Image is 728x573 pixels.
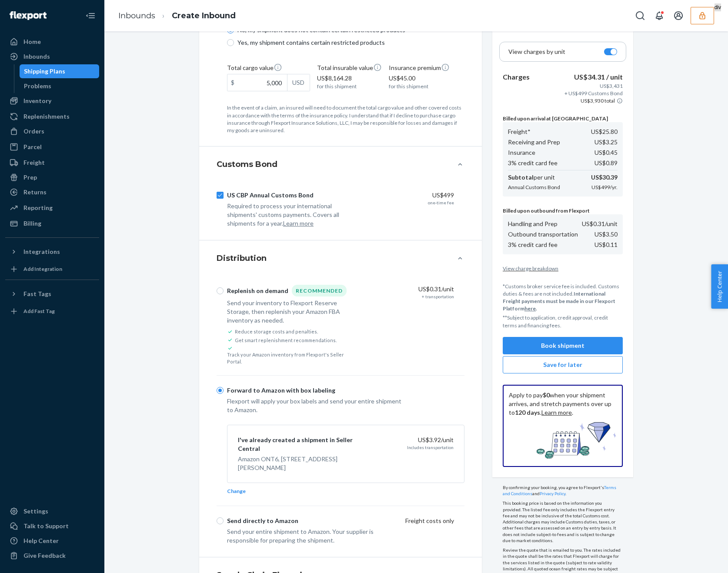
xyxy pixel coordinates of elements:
div: + transportation [422,293,454,300]
p: By confirming your booking, you agree to Flexport's and . [503,484,621,497]
a: Settings [5,504,99,518]
div: Send your entire shipment to Amazon. Your supplier is responsible for preparing the shipment. [227,527,398,545]
div: US$3.92 /unit [363,436,454,444]
button: Give Feedback [5,549,99,563]
p: US$3,930 total [581,97,615,104]
a: Terms and Conditions [503,485,616,496]
div: USD [287,74,310,91]
button: Integrations [5,245,99,259]
div: Freight [23,158,45,167]
input: Yes, my shipment contains certain restricted products [227,39,234,46]
div: Replenishments [23,112,70,121]
a: Orders [5,124,99,138]
a: Billing [5,217,99,230]
p: US$3,431 [600,82,623,90]
img: Flexport logo [10,11,47,20]
a: Inbounds [5,50,99,63]
div: Track your Amazon inventory from Flexport's Seller Portal. [227,351,357,365]
span: Yes, my shipment contains certain restricted products [237,38,405,47]
div: $ [227,74,238,91]
button: Open notifications [651,7,668,24]
p: US$8,164.28 [317,74,382,83]
div: Prep [23,173,37,182]
input: US CBP Annual Customs Bond [217,192,224,199]
span: Help Center [711,264,728,309]
button: Open Search Box [631,7,649,24]
div: I've already created a shipment in Seller Central [238,436,356,453]
p: Billed upon arrival at [GEOGRAPHIC_DATA] [503,115,623,122]
div: Problems [24,82,51,90]
a: Home [5,35,99,49]
button: Book shipment [503,337,623,354]
input: Send directly to Amazon [217,517,224,524]
a: Parcel [5,140,99,154]
div: Returns [23,188,47,197]
p: Outbound transportation [508,230,578,239]
p: US$0.89 [594,159,618,167]
b: International Freight payments must be made in our Flexport Platform . [503,290,615,312]
a: here [524,305,536,312]
input: Forward to Amazon with box labeling [217,387,224,394]
a: Shipping Plans [20,64,100,78]
input: Replenish on demandRecommended [217,287,224,294]
p: + US$499 Customs Bond [564,90,623,97]
p: Freight costs only [405,516,454,525]
div: Send directly to Amazon [227,516,298,525]
a: Reporting [5,201,99,215]
div: Add Integration [23,265,62,273]
div: Shipping Plans [24,67,65,76]
div: Fast Tags [23,290,51,298]
p: for this shipment [317,83,382,90]
p: US$0.31 /unit [582,220,618,228]
a: Add Integration [5,262,99,276]
div: Help Center [23,536,59,545]
a: Privacy Policy [540,491,565,496]
button: Save for later [503,356,623,373]
a: Inventory [5,94,99,108]
p: US$0.11 [594,240,618,249]
div: Amazon ONT6, [STREET_ADDRESS][PERSON_NAME] [238,455,356,472]
div: Integrations [23,247,60,256]
div: Settings [23,507,48,516]
p: *Customs broker service fee is included. Customs duties & fees are not included. [503,283,623,313]
p: View charges by unit [508,47,565,56]
p: **Subject to application, credit approval, credit terms and financing fees. [503,314,623,329]
a: Problems [20,79,100,93]
p: In the event of a claim, an insured will need to document the total cargo value and other covered... [227,104,464,134]
a: Create Inbound [172,11,236,20]
a: Help Center [5,534,99,548]
p: Freight* [508,127,531,136]
div: Replenish on demand [227,286,288,295]
a: Freight [5,156,99,170]
p: Total insurable value [317,63,382,72]
div: Required to process your international shipments' customs payments. Covers all shipments for a year. [227,202,357,228]
p: 3% credit card fee [508,159,558,167]
p: per unit [508,173,555,182]
ol: breadcrumbs [111,3,243,29]
input: $USD [227,74,287,91]
div: one-time fee [428,200,454,206]
p: US$3.50 [594,230,618,239]
div: US CBP Annual Customs Bond [227,191,314,200]
a: Inbounds [118,11,155,20]
div: Billing [23,219,41,228]
p: Insurance [508,148,535,157]
div: US$499 [364,191,454,200]
div: Get smart replenishment recommendations. [235,337,337,344]
button: View charge breakdown [503,265,623,272]
button: Open account menu [670,7,687,24]
button: Close Navigation [82,7,99,24]
div: Reporting [23,203,53,212]
div: Inventory [23,97,51,105]
div: Parcel [23,143,42,151]
div: Reduce storage costs and penalties. [235,328,318,335]
p: for this shipment [389,83,450,90]
h4: Distribution [217,253,267,264]
button: Fast Tags [5,287,99,301]
p: Receiving and Prep [508,138,560,147]
p: Change [227,487,246,495]
p: Annual Customs Bond [508,183,560,191]
a: Talk to Support [5,519,99,533]
div: Includes transportation [407,444,454,450]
